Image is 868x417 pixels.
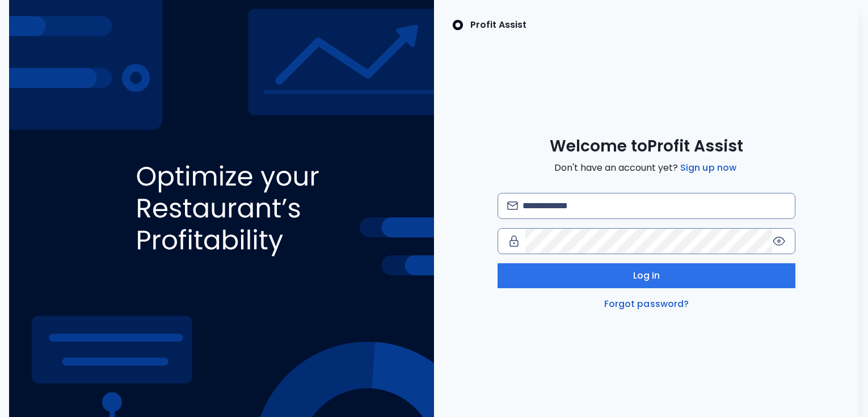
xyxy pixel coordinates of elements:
span: Log in [633,269,660,283]
span: Don't have an account yet? [554,161,739,175]
span: Welcome to Profit Assist [550,136,743,157]
button: Log in [498,263,795,288]
a: Forgot password? [602,297,692,311]
p: Profit Assist [470,18,526,32]
a: Sign up now [678,161,739,175]
img: SpotOn Logo [452,18,464,32]
img: email [507,201,518,210]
